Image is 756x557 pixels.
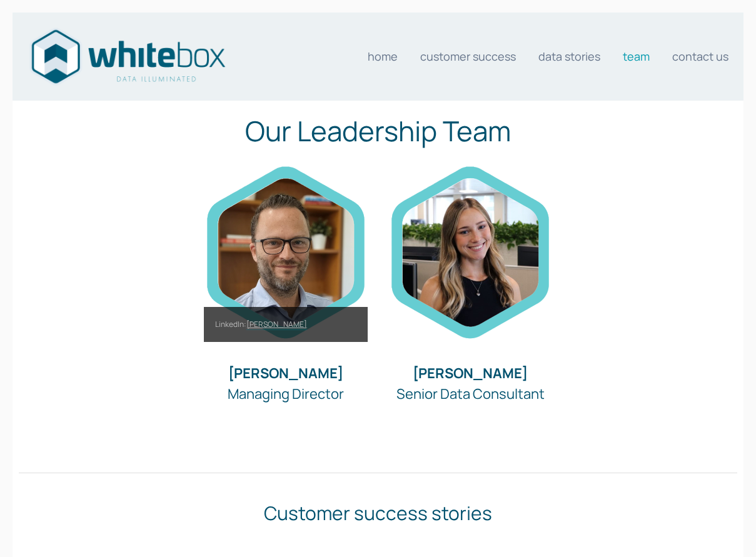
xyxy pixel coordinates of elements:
[19,499,737,527] h2: Customer success stories
[672,44,728,69] a: Contact us
[623,44,650,69] a: Team
[28,26,228,88] img: Data consultants
[19,110,737,151] h1: Our Leadership Team
[246,319,307,331] a: [PERSON_NAME]
[228,364,343,383] strong: [PERSON_NAME]
[204,363,368,404] h3: Managing Director
[389,363,553,404] h3: Senior Data Consultant
[368,44,398,69] a: Home
[215,318,356,331] p: LinkedIn:
[413,364,528,383] strong: [PERSON_NAME]
[538,44,600,69] a: Data stories
[420,44,516,69] a: Customer Success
